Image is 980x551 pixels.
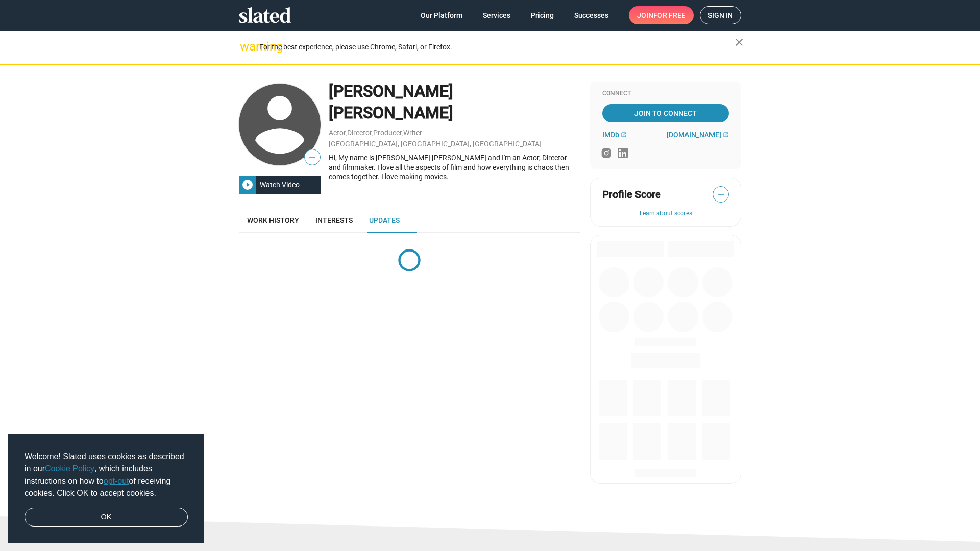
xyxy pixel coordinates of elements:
[24,450,188,499] span: Welcome! Slated uses cookies as described in our , which includes instructions on how to of recei...
[421,6,462,24] span: Our Platform
[402,131,403,136] span: ,
[346,131,347,136] span: ,
[483,6,510,24] span: Services
[247,216,299,224] span: Work history
[412,6,471,24] a: Our Platform
[256,176,304,194] div: Watch Video
[329,153,580,182] div: Hi, My name is [PERSON_NAME] [PERSON_NAME] and I'm an Actor, Director and filmmaker. I love all t...
[602,188,661,202] span: Profile Score
[700,6,741,24] a: Sign in
[629,6,694,24] a: Joinfor free
[574,6,608,24] span: Successes
[104,477,129,485] a: opt-out
[602,104,729,122] a: Join To Connect
[523,6,562,24] a: Pricing
[347,129,372,137] a: Director
[315,216,353,224] span: Interests
[24,508,188,527] a: dismiss cookie message
[361,208,408,233] a: Updates
[733,36,745,48] mat-icon: close
[240,40,252,53] mat-icon: warning
[723,132,729,138] mat-icon: open_in_new
[45,464,94,473] a: Cookie Policy
[241,179,254,191] mat-icon: play_circle_filled
[239,208,307,233] a: Work history
[373,129,402,137] a: Producer
[307,208,361,233] a: Interests
[602,90,729,98] div: Connect
[403,129,422,137] a: Writer
[372,131,373,136] span: ,
[329,129,346,137] a: Actor
[667,131,721,139] span: [DOMAIN_NAME]
[602,131,619,139] span: IMDb
[667,131,729,139] a: [DOMAIN_NAME]
[713,188,728,202] span: —
[239,176,321,194] button: Watch Video
[708,7,733,24] span: Sign in
[259,40,735,54] div: For the best experience, please use Chrome, Safari, or Firefox.
[602,131,627,139] a: IMDb
[602,210,729,218] button: Learn about scores
[305,151,320,164] span: —
[637,6,685,24] span: Join
[531,6,554,24] span: Pricing
[566,6,617,24] a: Successes
[621,132,627,138] mat-icon: open_in_new
[329,140,542,148] a: [GEOGRAPHIC_DATA], [GEOGRAPHIC_DATA], [GEOGRAPHIC_DATA]
[604,104,727,122] span: Join To Connect
[369,216,400,224] span: Updates
[653,6,685,24] span: for free
[8,434,204,543] div: cookieconsent
[329,81,580,124] div: [PERSON_NAME] [PERSON_NAME]
[475,6,519,24] a: Services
